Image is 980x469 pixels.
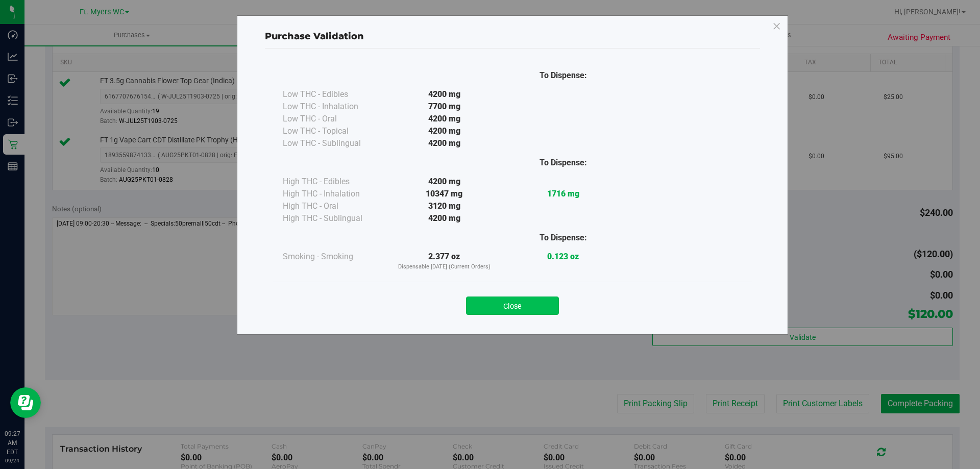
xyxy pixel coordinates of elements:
iframe: Resource center [10,387,41,418]
div: High THC - Edibles [283,176,385,188]
div: To Dispense: [504,69,623,82]
div: To Dispense: [504,157,623,169]
button: Close [466,297,559,315]
div: 7700 mg [385,101,504,113]
div: 4200 mg [385,176,504,188]
span: Purchase Validation [265,31,364,42]
div: High THC - Sublingual [283,212,385,225]
div: 10347 mg [385,188,504,200]
div: Low THC - Sublingual [283,137,385,150]
div: Low THC - Topical [283,125,385,137]
div: 3120 mg [385,200,504,212]
div: 2.377 oz [385,251,504,271]
div: 4200 mg [385,113,504,125]
div: Low THC - Edibles [283,88,385,101]
strong: 1716 mg [547,189,579,199]
div: Low THC - Inhalation [283,101,385,113]
div: 4200 mg [385,212,504,225]
div: High THC - Inhalation [283,188,385,200]
div: 4200 mg [385,125,504,137]
p: Dispensable [DATE] (Current Orders) [385,263,504,271]
div: Smoking - Smoking [283,251,385,263]
div: High THC - Oral [283,200,385,212]
div: Low THC - Oral [283,113,385,125]
div: To Dispense: [504,232,623,244]
div: 4200 mg [385,88,504,101]
div: 4200 mg [385,137,504,150]
strong: 0.123 oz [547,252,579,261]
